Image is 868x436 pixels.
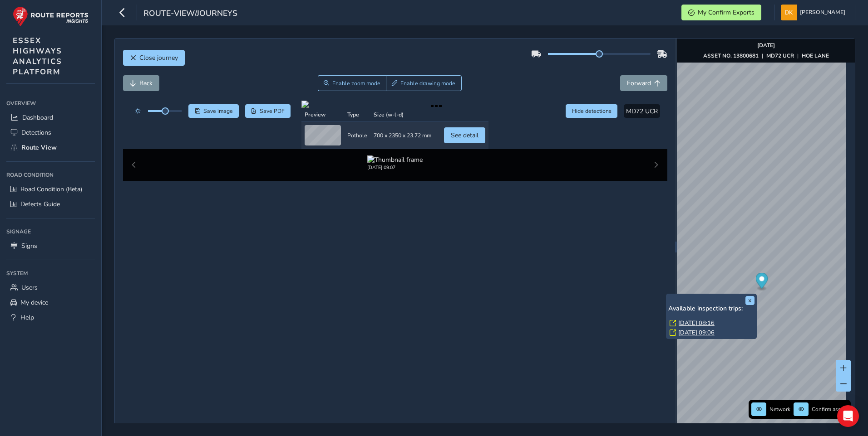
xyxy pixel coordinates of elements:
[21,242,37,250] span: Signs
[703,52,759,59] strong: ASSET NO. 13800681
[802,52,829,59] strong: HOE LANE
[188,104,239,118] button: Save
[6,140,95,155] a: Route View
[203,107,233,115] span: Save image
[781,5,848,20] button: [PERSON_NAME]
[668,305,755,313] h6: Available inspection trips:
[13,6,89,27] img: rr logo
[245,104,291,118] button: PDF
[6,266,95,280] div: System
[318,75,386,91] button: Zoom
[367,164,423,171] div: [DATE] 09:07
[678,329,715,337] a: [DATE] 09:06
[6,125,95,140] a: Detections
[837,405,859,427] div: Open Intercom Messenger
[451,131,478,140] span: See detail
[20,185,82,194] span: Road Condition (Beta)
[626,107,658,116] span: MD72 UCR
[139,79,153,87] span: Back
[698,8,755,17] span: My Confirm Exports
[13,35,62,77] span: ESSEX HIGHWAYS ANALYTICS PLATFORM
[766,52,794,59] strong: MD72 UCR
[812,406,848,413] span: Confirm assets
[444,127,485,143] button: See detail
[6,97,95,110] div: Overview
[681,5,761,20] button: My Confirm Exports
[386,75,462,91] button: Draw
[800,5,845,20] span: [PERSON_NAME]
[6,182,95,197] a: Road Condition (Beta)
[566,104,617,118] button: Hide detections
[22,113,53,122] span: Dashboard
[769,406,790,413] span: Network
[21,283,38,292] span: Users
[781,5,797,20] img: diamond-layout
[6,197,95,212] a: Defects Guide
[20,313,34,322] span: Help
[344,122,370,149] td: Pothole
[6,168,95,182] div: Road Condition
[332,80,380,87] span: Enable zoom mode
[139,53,178,62] span: Close journey
[123,75,159,91] button: Back
[367,155,423,164] img: Thumbnail frame
[260,107,285,115] span: Save PDF
[572,107,612,115] span: Hide detections
[6,225,95,238] div: Signage
[370,122,434,149] td: 700 x 2350 x 23.72 mm
[20,200,60,208] span: Defects Guide
[123,50,185,66] button: Close journey
[6,295,95,310] a: My device
[6,280,95,295] a: Users
[745,296,755,305] button: x
[6,310,95,325] a: Help
[21,143,57,152] span: Route View
[6,110,95,125] a: Dashboard
[400,80,455,87] span: Enable drawing mode
[756,273,768,291] div: Map marker
[620,75,667,91] button: Forward
[20,298,48,307] span: My device
[703,52,829,59] div: | |
[6,238,95,253] a: Signs
[627,79,651,87] span: Forward
[21,128,51,137] span: Detections
[678,319,715,327] a: [DATE] 08:16
[757,42,775,49] strong: [DATE]
[143,8,237,20] span: route-view/journeys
